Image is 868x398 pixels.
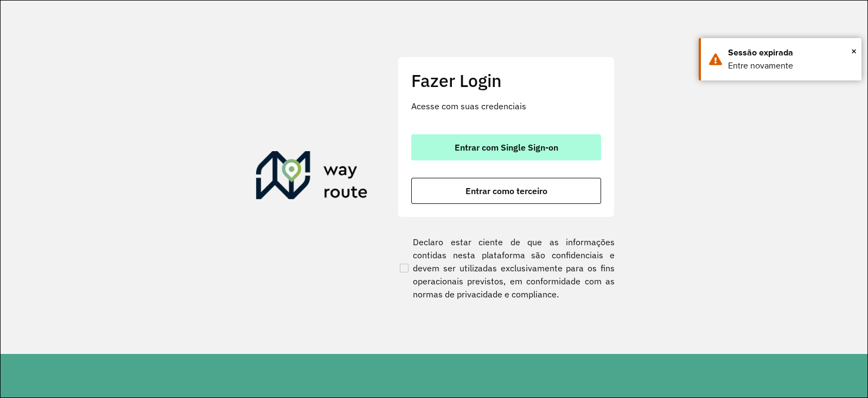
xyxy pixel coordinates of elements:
div: Sessão expirada [728,46,853,59]
span: Entrar com Single Sign-on [455,143,558,152]
span: Entrar como terceiro [465,186,547,195]
h2: Fazer Login [411,70,601,91]
img: Roteirizador AmbevTech [256,151,368,203]
button: button [411,178,601,204]
label: Declaro estar ciente de que as informações contidas nesta plataforma são confidenciais e devem se... [398,235,615,301]
button: Close [851,43,857,59]
span: × [851,43,857,59]
p: Acesse com suas credenciais [411,100,601,113]
button: button [411,134,601,160]
div: Entre novamente [728,59,853,72]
